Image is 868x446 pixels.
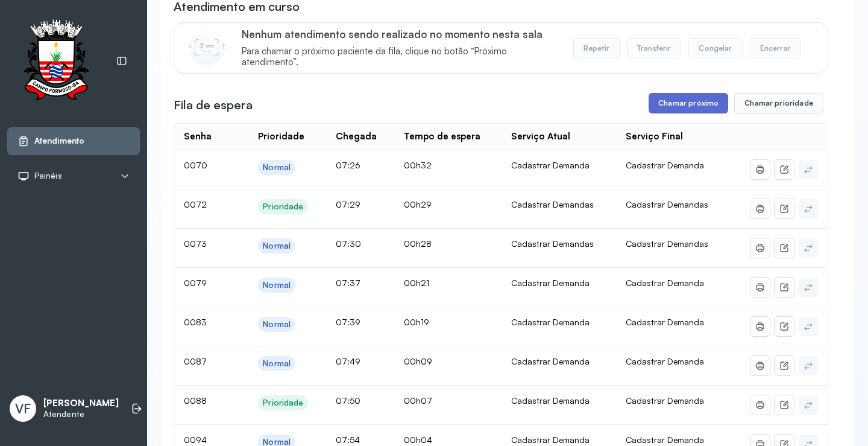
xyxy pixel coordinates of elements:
span: 0083 [184,317,207,327]
div: Prioridade [263,202,303,212]
div: Serviço Final [626,131,683,142]
button: Chamar próximo [649,93,728,113]
div: Normal [263,358,291,369]
span: Cadastrar Demanda [626,435,704,445]
div: Cadastrar Demanda [511,435,606,445]
h3: Fila de espera [174,97,253,113]
span: Cadastrar Demandas [626,238,708,249]
button: Chamar prioridade [734,93,823,113]
button: Repetir [573,38,620,59]
span: 0079 [184,278,207,288]
span: Painéis [34,171,62,181]
span: 00h09 [404,356,432,366]
span: 00h32 [404,160,432,170]
div: Serviço Atual [511,131,570,142]
span: 07:39 [336,317,360,327]
span: Cadastrar Demandas [626,199,708,209]
span: Atendimento [34,136,84,146]
div: Cadastrar Demanda [511,160,606,171]
span: 07:50 [336,395,360,406]
span: 07:30 [336,238,361,249]
p: Nenhum atendimento sendo realizado no momento nesta sala [242,28,561,40]
span: 00h04 [404,435,432,445]
span: 0087 [184,356,207,366]
span: 07:54 [336,435,360,445]
button: Transferir [627,38,682,59]
span: 0072 [184,199,207,209]
span: Cadastrar Demanda [626,395,704,406]
span: 0070 [184,160,207,170]
span: 07:37 [336,278,360,288]
span: Para chamar o próximo paciente da fila, clique no botão “Próximo atendimento”. [242,46,561,69]
span: 07:49 [336,356,360,366]
div: Prioridade [258,131,304,142]
p: Atendente [43,409,119,419]
span: 00h07 [404,395,432,406]
img: Logotipo do estabelecimento [13,19,99,103]
span: Cadastrar Demanda [626,160,704,170]
div: Prioridade [263,398,303,408]
div: Normal [263,280,291,290]
div: Cadastrar Demanda [511,395,606,406]
img: Imagem de CalloutCard [189,29,225,65]
span: 0094 [184,435,207,445]
span: 00h19 [404,317,429,327]
span: 00h28 [404,238,432,249]
div: Cadastrar Demanda [511,278,606,288]
div: Cadastrar Demanda [511,317,606,328]
div: Senha [184,131,212,142]
span: 0088 [184,395,207,406]
span: Cadastrar Demanda [626,317,704,327]
div: Cadastrar Demandas [511,199,606,210]
span: 07:29 [336,199,360,209]
a: Atendimento [17,135,130,147]
span: 00h29 [404,199,432,209]
span: Cadastrar Demanda [626,356,704,366]
p: [PERSON_NAME] [43,398,119,409]
div: Cadastrar Demanda [511,356,606,367]
span: 07:26 [336,160,360,170]
div: Tempo de espera [404,131,480,142]
div: Cadastrar Demandas [511,238,606,249]
span: Cadastrar Demanda [626,278,704,288]
div: Normal [263,162,291,173]
div: Normal [263,319,291,330]
span: 0073 [184,238,207,249]
button: Congelar [688,38,742,59]
div: Normal [263,241,291,251]
span: 00h21 [404,278,429,288]
button: Encerrar [750,38,801,59]
div: Chegada [336,131,377,142]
